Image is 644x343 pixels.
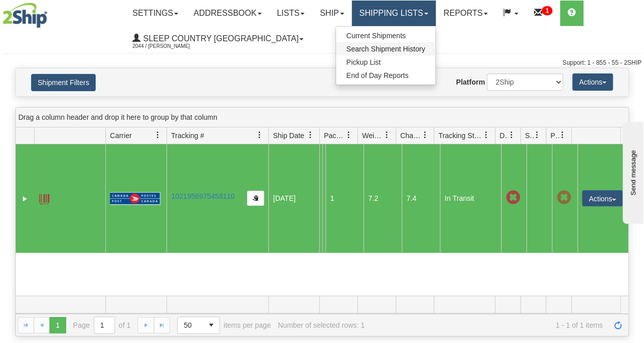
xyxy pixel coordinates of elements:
[125,1,186,26] a: Settings
[352,1,436,26] a: Shipping lists
[572,73,613,91] button: Actions
[526,1,560,26] a: 1
[269,1,312,26] a: Lists
[621,119,643,223] iframe: chat widget
[251,126,268,144] a: Tracking # filter column settings
[554,126,571,144] a: Pickup Status filter column settings
[556,191,571,205] span: Pickup Not Assigned
[416,126,434,144] a: Charge filter column settings
[39,190,49,206] a: Label
[436,1,495,26] a: Reports
[582,190,623,206] button: Actions
[8,9,94,16] div: Send message
[610,317,626,333] a: Refresh
[336,69,435,82] a: End of Day Reports
[3,59,641,67] div: Support: 1 - 855 - 55 - 2SHIP
[278,321,365,329] div: Number of selected rows: 1
[440,144,501,253] td: In Transit
[372,321,603,329] span: 1 - 1 of 1 items
[177,316,271,334] span: items per page
[125,26,311,51] a: Sleep Country [GEOGRAPHIC_DATA] 2044 / [PERSON_NAME]
[184,320,197,330] span: 50
[550,130,559,141] span: Pickup Status
[141,34,298,43] span: Sleep Country [GEOGRAPHIC_DATA]
[400,130,422,141] span: Charge
[542,6,552,15] sup: 1
[20,194,30,204] a: Expand
[503,126,520,144] a: Delivery Status filter column settings
[336,29,435,42] a: Current Shipments
[302,126,319,144] a: Ship Date filter column settings
[336,42,435,56] a: Search Shipment History
[186,1,269,26] a: Addressbook
[324,130,345,141] span: Packages
[528,126,546,144] a: Shipment Issues filter column settings
[94,317,115,333] input: Page 1
[346,45,425,53] span: Search Shipment History
[73,316,131,334] span: Page of 1
[247,191,264,206] button: Copy to clipboard
[499,130,508,141] span: Delivery Status
[3,3,47,28] img: logo2044.jpg
[132,41,209,51] span: 2044 / [PERSON_NAME]
[177,316,220,334] span: Page sizes drop down
[438,130,483,141] span: Tracking Status
[346,58,381,66] span: Pickup List
[525,130,534,141] span: Shipment Issues
[478,126,495,144] a: Tracking Status filter column settings
[336,56,435,69] a: Pickup List
[322,144,325,253] td: [PERSON_NAME] [PERSON_NAME] CA ON TORONTO M5R 1G1
[110,130,132,141] span: Carrier
[340,126,357,144] a: Packages filter column settings
[31,74,96,91] button: Shipment Filters
[363,144,402,253] td: 7.2
[149,126,166,144] a: Carrier filter column settings
[312,1,351,26] a: Ship
[362,130,383,141] span: Weight
[378,126,396,144] a: Weight filter column settings
[506,191,520,205] span: Late
[319,144,322,253] td: Sleep Country [GEOGRAPHIC_DATA] Shipping department [GEOGRAPHIC_DATA] [GEOGRAPHIC_DATA] Brampton ...
[402,144,440,253] td: 7.4
[16,108,628,127] div: grid grouping header
[273,130,304,141] span: Ship Date
[456,77,485,87] label: Platform
[171,130,204,141] span: Tracking #
[346,32,406,40] span: Current Shipments
[268,144,319,253] td: [DATE]
[110,192,160,205] img: 20 - Canada Post
[346,71,408,80] span: End of Day Reports
[49,317,66,333] span: Page 1
[203,317,219,333] span: select
[325,144,363,253] td: 1
[171,192,235,200] a: 1021956975458110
